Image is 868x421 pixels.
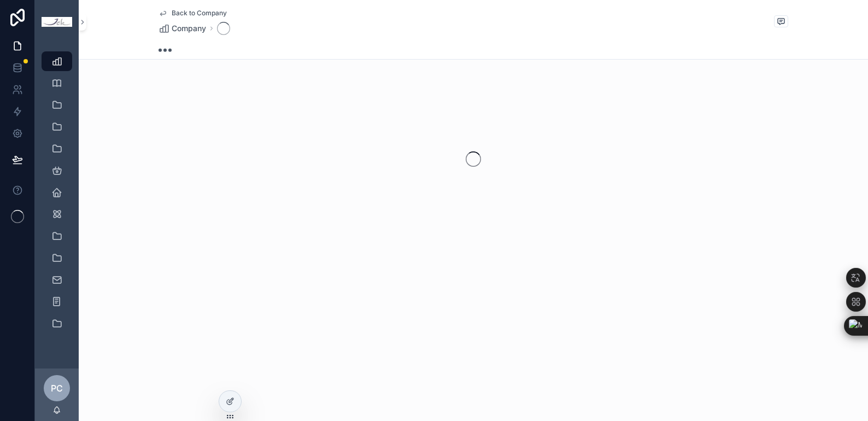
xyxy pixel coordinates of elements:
[42,17,72,27] img: App logo
[51,382,63,395] span: PC
[159,23,206,34] a: Company
[172,23,206,34] span: Company
[159,9,227,17] a: Back to Company
[35,44,79,348] div: scrollable content
[172,9,227,17] span: Back to Company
